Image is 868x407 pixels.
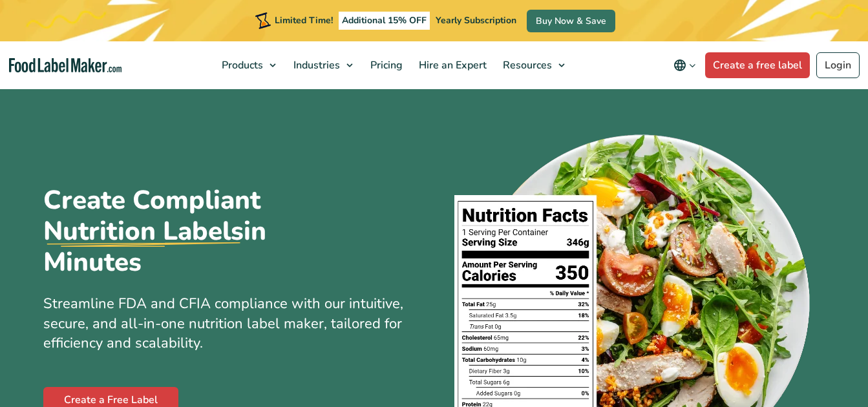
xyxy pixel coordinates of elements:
[286,41,359,89] a: Industries
[705,52,810,78] a: Create a free label
[43,216,244,247] u: Nutrition Labels
[214,41,282,89] a: Products
[527,10,615,32] a: Buy Now & Save
[495,41,571,89] a: Resources
[415,58,488,72] span: Hire an Expert
[366,58,404,72] span: Pricing
[411,41,492,89] a: Hire an Expert
[290,58,341,72] span: Industries
[363,41,408,89] a: Pricing
[816,52,860,78] a: Login
[43,185,354,278] h1: Create Compliant in Minutes
[436,14,516,26] span: Yearly Subscription
[43,294,403,353] span: Streamline FDA and CFIA compliance with our intuitive, secure, and all-in-one nutrition label mak...
[339,12,430,30] span: Additional 15% OFF
[664,52,705,78] button: Change language
[218,58,264,72] span: Products
[275,14,333,26] span: Limited Time!
[9,58,122,73] a: Food Label Maker homepage
[499,58,553,72] span: Resources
